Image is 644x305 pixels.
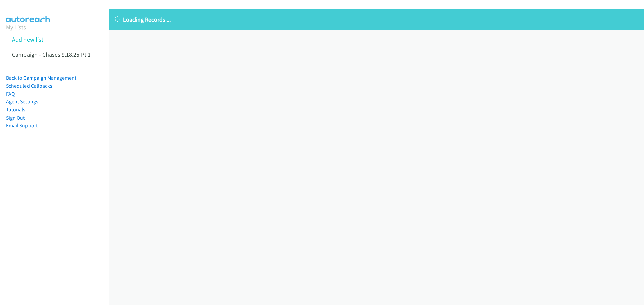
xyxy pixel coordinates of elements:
[6,98,38,105] a: Agent Settings
[6,75,76,81] a: Back to Campaign Management
[12,35,43,43] a: Add new list
[12,51,91,58] a: Campaign - Chases 9.18.25 Pt 1
[115,15,638,24] p: Loading Records ...
[6,91,15,97] a: FAQ
[6,83,52,89] a: Scheduled Callbacks
[6,115,25,121] a: Sign Out
[6,122,38,129] a: Email Support
[6,106,25,113] a: Tutorials
[6,23,26,31] a: My Lists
